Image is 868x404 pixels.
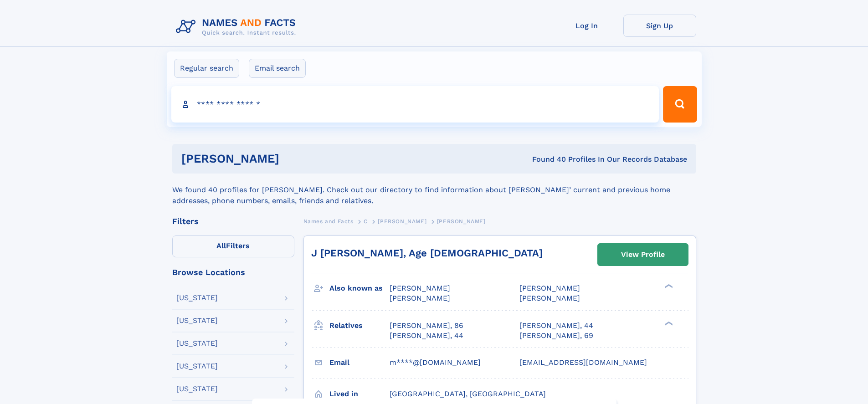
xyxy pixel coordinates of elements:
[390,331,463,341] a: [PERSON_NAME], 44
[550,15,623,37] a: Log In
[598,244,688,266] a: View Profile
[249,59,306,78] label: Email search
[519,331,593,341] a: [PERSON_NAME], 69
[390,294,450,302] span: [PERSON_NAME]
[176,317,218,324] div: [US_STATE]
[311,247,543,259] a: J [PERSON_NAME], Age [DEMOGRAPHIC_DATA]
[663,320,673,326] div: ❯
[663,86,697,123] button: Search Button
[378,218,426,225] span: [PERSON_NAME]
[216,241,226,250] span: All
[172,217,294,225] div: Filters
[329,355,390,370] h3: Email
[390,284,450,292] span: [PERSON_NAME]
[171,86,659,123] input: search input
[519,358,647,367] span: [EMAIL_ADDRESS][DOMAIN_NAME]
[390,389,546,398] span: [GEOGRAPHIC_DATA], [GEOGRAPHIC_DATA]
[364,215,368,227] a: C
[176,363,218,370] div: [US_STATE]
[390,321,463,331] a: [PERSON_NAME], 86
[176,385,218,393] div: [US_STATE]
[519,321,593,331] a: [PERSON_NAME], 44
[364,218,368,225] span: C
[176,294,218,302] div: [US_STATE]
[329,318,390,333] h3: Relatives
[174,59,239,78] label: Regular search
[519,284,580,292] span: [PERSON_NAME]
[172,15,303,39] img: Logo Names and Facts
[176,340,218,347] div: [US_STATE]
[663,283,673,289] div: ❯
[623,15,696,37] a: Sign Up
[172,174,696,206] div: We found 40 profiles for [PERSON_NAME]. Check out our directory to find information about [PERSON...
[437,218,486,225] span: [PERSON_NAME]
[181,153,406,164] h1: [PERSON_NAME]
[621,244,665,265] div: View Profile
[303,215,354,227] a: Names and Facts
[519,294,580,302] span: [PERSON_NAME]
[172,235,294,257] label: Filters
[378,215,426,227] a: [PERSON_NAME]
[172,268,294,276] div: Browse Locations
[329,281,390,296] h3: Also known as
[406,154,687,164] div: Found 40 Profiles In Our Records Database
[329,386,390,402] h3: Lived in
